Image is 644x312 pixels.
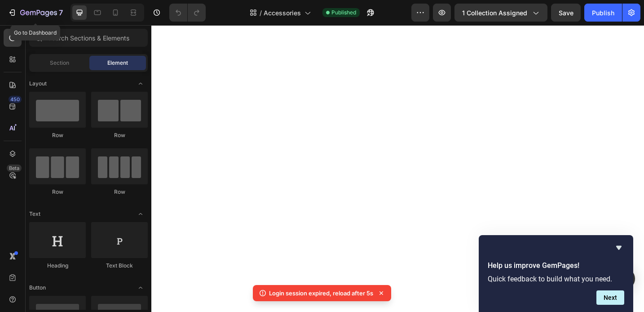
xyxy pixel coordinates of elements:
[488,260,624,271] h2: Help us improve GemPages!
[584,4,622,22] button: Publish
[29,80,47,88] span: Layout
[91,262,148,270] div: Text Block
[331,9,356,17] span: Published
[29,131,86,139] div: Row
[269,289,373,298] p: Login session expired, reload after 5s
[264,8,301,18] span: Accessories
[559,9,573,17] span: Save
[29,29,148,47] input: Search Sections & Elements
[7,165,22,172] div: Beta
[169,4,206,22] div: Undo/Redo
[133,76,148,91] span: Toggle open
[29,284,46,292] span: Button
[596,290,624,305] button: Next question
[488,242,624,305] div: Help us improve GemPages!
[59,7,63,18] p: 7
[462,8,527,18] span: 1 collection assigned
[91,188,148,196] div: Row
[592,8,614,18] div: Publish
[50,59,69,67] span: Section
[551,4,581,22] button: Save
[488,275,624,283] p: Quick feedback to build what you need.
[133,281,148,295] span: Toggle open
[151,25,644,312] iframe: Design area
[454,4,547,22] button: 1 collection assigned
[107,59,128,67] span: Element
[260,8,262,18] span: /
[9,96,22,103] div: 450
[4,4,67,22] button: 7
[29,262,86,270] div: Heading
[91,131,148,139] div: Row
[133,207,148,221] span: Toggle open
[613,242,624,253] button: Hide survey
[29,210,40,218] span: Text
[29,188,86,196] div: Row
